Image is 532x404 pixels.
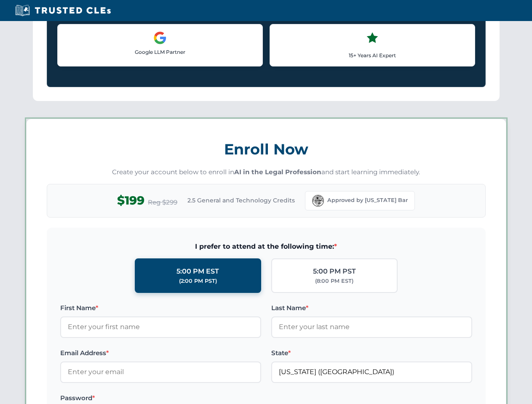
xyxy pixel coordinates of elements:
div: (8:00 PM EST) [315,277,353,285]
strong: AI in the Legal Profession [234,168,321,176]
input: Florida (FL) [271,361,472,383]
span: 2.5 General and Technology Credits [187,196,295,205]
label: Last Name [271,303,472,313]
input: Enter your email [60,361,261,383]
input: Enter your last name [271,316,472,338]
img: Trusted CLEs [13,4,113,17]
img: Florida Bar [312,195,324,207]
p: Create your account below to enroll in and start learning immediately. [47,167,486,177]
h3: Enroll Now [47,136,486,162]
label: Password [60,393,261,403]
input: Enter your first name [60,316,261,338]
span: Reg $299 [148,197,177,207]
div: 5:00 PM PST [313,266,356,277]
p: Google LLM Partner [64,48,256,56]
label: First Name [60,303,261,313]
label: State [271,348,472,358]
span: I prefer to attend at the following time: [60,241,472,252]
span: $199 [117,191,144,210]
p: 15+ Years AI Expert [277,51,468,59]
img: Google [153,31,167,45]
div: (2:00 PM PST) [179,277,217,285]
div: 5:00 PM EST [176,266,219,277]
label: Email Address [60,348,261,358]
span: Approved by [US_STATE] Bar [327,196,408,205]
